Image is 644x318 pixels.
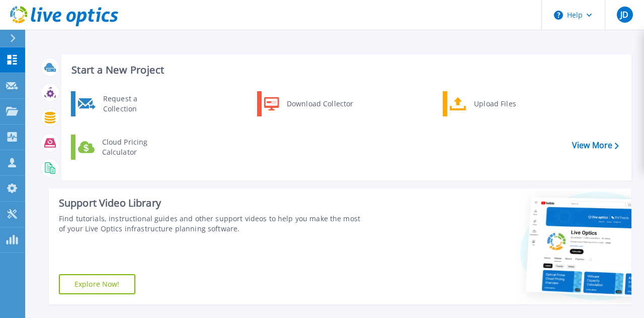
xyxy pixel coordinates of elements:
a: Request a Collection [71,91,174,116]
span: JD [620,11,628,19]
h3: Start a New Project [71,65,618,76]
div: Download Collector [282,94,358,114]
div: Cloud Pricing Calculator [97,137,172,157]
div: Find tutorials, instructional guides and other support videos to help you make the most of your L... [59,214,362,234]
div: Support Video Library [59,197,362,210]
a: Explore Now! [59,274,135,294]
div: Upload Files [469,94,543,114]
a: View More [572,141,619,150]
a: Cloud Pricing Calculator [71,135,174,160]
div: Request a Collection [98,94,172,114]
a: Download Collector [257,91,360,116]
a: Upload Files [443,91,546,116]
